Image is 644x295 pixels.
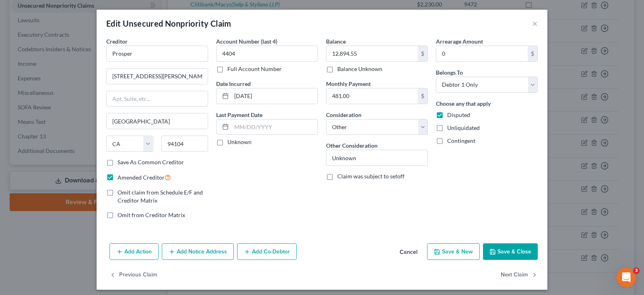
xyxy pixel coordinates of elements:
input: Enter address... [107,69,208,84]
span: Disputed [447,111,470,118]
label: Choose any that apply [436,99,491,108]
button: Add Action [109,243,159,260]
span: Claim was subject to setoff [337,173,405,180]
button: Add Notice Address [162,243,234,260]
label: Save As Common Creditor [118,158,184,166]
input: Enter city... [107,113,208,129]
button: Cancel [393,244,424,260]
label: Balance [326,37,346,46]
input: 0.00 [326,88,418,104]
span: 3 [633,268,640,274]
label: Balance Unknown [337,65,382,73]
span: Unliquidated [447,124,480,131]
label: Date Incurred [216,80,251,88]
button: × [532,19,538,28]
input: MM/DD/YYYY [231,88,318,104]
label: Account Number (last 4) [216,37,277,46]
button: Save & New [427,243,480,260]
input: 0.00 [436,46,528,61]
div: Edit Unsecured Nonpriority Claim [106,18,231,29]
label: Other Consideration [326,141,378,150]
label: Full Account Number [227,65,282,73]
input: Apt, Suite, etc... [107,91,208,107]
input: Search creditor by name... [106,46,208,62]
button: Next Claim [501,266,538,283]
div: $ [528,46,537,61]
label: Consideration [326,111,361,119]
input: Enter zip... [161,136,208,152]
span: Amended Creditor [118,174,165,181]
input: Specify... [326,150,427,165]
div: $ [418,46,427,61]
button: Save & Close [483,243,538,260]
span: Creditor [106,38,128,45]
input: XXXX [216,46,318,62]
button: Add Co-Debtor [237,243,297,260]
label: Unknown [227,138,252,146]
div: $ [418,88,427,104]
button: Previous Claim [109,266,157,283]
label: Last Payment Date [216,111,262,119]
label: Monthly Payment [326,80,371,88]
iframe: Intercom live chat [617,268,636,287]
span: Omit claim from Schedule E/F and Creditor Matrix [118,189,203,204]
span: Contingent [447,137,475,144]
input: 0.00 [326,46,418,61]
input: MM/DD/YYYY [231,119,318,135]
span: Omit from Creditor Matrix [118,211,185,218]
span: Belongs To [436,69,463,76]
label: Arrearage Amount [436,37,483,46]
